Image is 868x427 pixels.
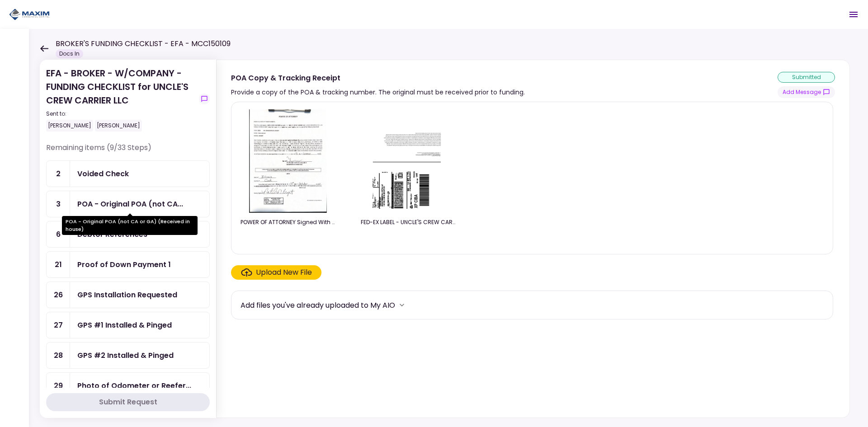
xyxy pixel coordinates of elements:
[46,251,210,278] a: 21Proof of Down Payment 1
[241,300,395,311] div: Add files you've already uploaded to My AIO
[47,343,70,368] div: 28
[231,87,525,98] div: Provide a copy of the POA & tracking number. The original must be received prior to funding.
[46,393,210,411] button: Submit Request
[216,60,850,418] div: POA Copy & Tracking ReceiptProvide a copy of the POA & tracking number. The original must be rece...
[361,218,456,226] div: FED-EX LABEL - UNCLE'S CREW CARRIER LLC.pdf
[46,66,195,131] div: EFA - BROKER - W/COMPANY - FUNDING CHECKLIST for UNCLE'S CREW CARRIER LLC
[843,4,864,25] button: Open menu
[47,282,70,308] div: 26
[46,160,210,187] a: 2Voided Check
[47,161,70,187] div: 2
[46,342,210,369] a: 28GPS #2 Installed & Pinged
[46,142,210,160] div: Remaining items (9/33 Steps)
[46,191,210,217] a: 3POA - Original POA (not CA or GA) (Received in house)
[46,282,210,308] a: 26GPS Installation Requested
[778,86,835,98] button: show-messages
[77,380,191,391] div: Photo of Odometer or Reefer hours
[95,120,142,131] div: [PERSON_NAME]
[47,373,70,399] div: 29
[77,259,171,270] div: Proof of Down Payment 1
[77,168,129,179] div: Voided Check
[395,298,409,312] button: more
[231,72,525,84] div: POA Copy & Tracking Receipt
[47,252,70,277] div: 21
[46,372,210,399] a: 29Photo of Odometer or Reefer hours
[9,8,50,21] img: Partner icon
[99,397,157,408] div: Submit Request
[199,94,210,104] button: show-messages
[46,120,93,131] div: [PERSON_NAME]
[241,218,335,226] div: POWER OF ATTORNEY Signed With Ref.pdf
[56,38,231,49] h1: BROKER'S FUNDING CHECKLIST - EFA - MCC150109
[46,312,210,338] a: 27GPS #1 Installed & Pinged
[77,198,183,210] div: POA - Original POA (not CA or GA) (Received in house)
[62,216,198,235] div: POA - Original POA (not CA or GA) (Received in house)
[47,221,70,247] div: 6
[56,49,83,58] div: Docs In
[77,350,174,361] div: GPS #2 Installed & Pinged
[256,267,312,278] div: Upload New File
[778,72,835,83] div: submitted
[46,110,195,118] div: Sent to:
[77,319,172,331] div: GPS #1 Installed & Pinged
[47,191,70,217] div: 3
[47,312,70,338] div: 27
[231,265,321,280] span: Click here to upload the required document
[77,289,177,300] div: GPS Installation Requested
[46,221,210,248] a: 6Debtor References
